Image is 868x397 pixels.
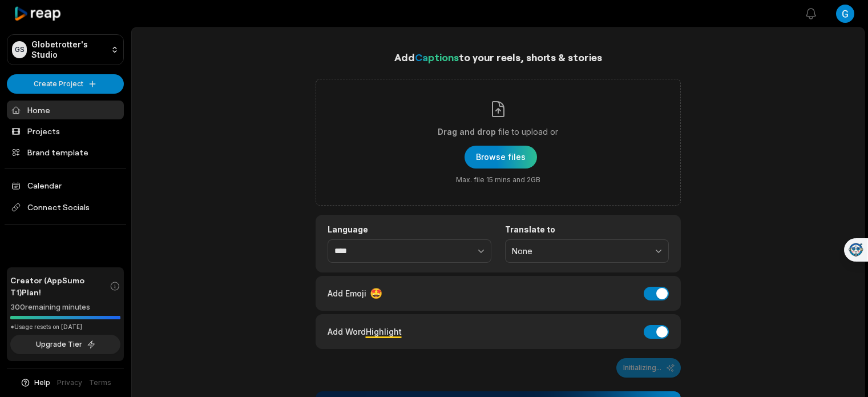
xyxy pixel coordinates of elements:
[456,175,540,185] span: Max. file 15 mins and 2GB
[10,323,120,331] div: *Usage resets on [DATE]
[512,246,646,256] span: None
[465,146,537,169] button: Drag and dropfile to upload orMax. file 15 mins and 2GB
[89,378,111,388] a: Terms
[7,197,124,218] span: Connect Socials
[366,327,402,336] span: Highlight
[316,49,681,65] h1: Add to your reels, shorts & stories
[438,125,496,139] span: Drag and drop
[7,176,124,195] a: Calendar
[31,39,106,60] p: Globetrotter's Studio
[370,286,382,301] span: 🤩
[505,224,669,235] label: Translate to
[328,287,366,299] span: Add Emoji
[7,101,124,119] a: Home
[10,302,120,313] div: 300 remaining minutes
[328,224,491,235] label: Language
[10,335,120,354] button: Upgrade Tier
[415,51,459,63] span: Captions
[20,378,50,388] button: Help
[7,143,124,162] a: Brand template
[7,122,124,141] a: Projects
[328,324,402,339] div: Add Word
[7,74,124,94] button: Create Project
[57,378,82,388] a: Privacy
[10,274,110,298] span: Creator (AppSumo T1) Plan!
[505,239,669,263] button: None
[34,378,50,388] span: Help
[12,41,27,58] div: GS
[498,125,558,139] span: file to upload or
